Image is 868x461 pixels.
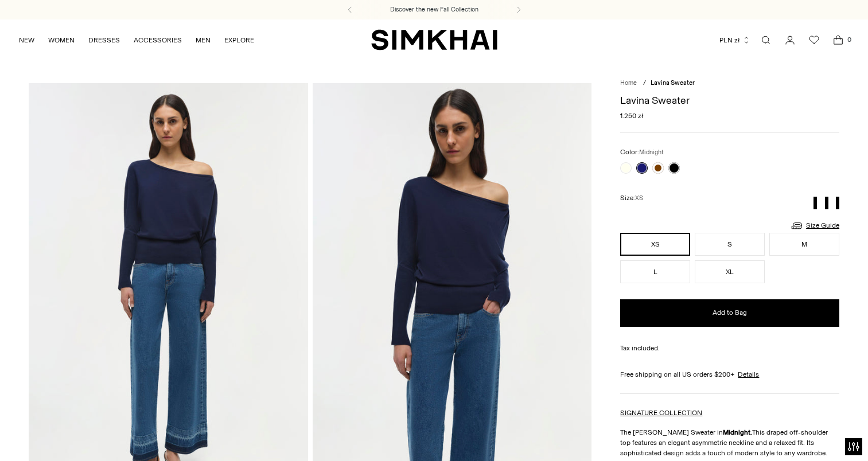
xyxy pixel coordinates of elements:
[196,28,211,53] a: MEN
[769,233,839,256] button: M
[779,29,801,52] a: Go to the account page
[224,28,254,53] a: EXPLORE
[844,34,854,45] span: 0
[754,29,777,52] a: Open search modal
[620,343,839,353] div: Tax included.
[620,409,702,417] a: SIGNATURE COLLECTION
[719,28,750,53] button: PLN zł
[620,233,690,256] button: XS
[620,260,690,283] button: L
[639,149,664,156] span: Midnight
[134,28,182,53] a: ACCESSORIES
[620,147,664,158] label: Color:
[371,29,497,51] a: SIMKHAI
[620,369,839,380] div: Free shipping on all US orders $200+
[643,79,646,88] div: /
[695,260,765,283] button: XL
[390,5,478,14] a: Discover the new Fall Collection
[620,111,644,121] span: 1.250 zł
[620,79,637,87] a: Home
[723,428,752,436] strong: Midnight.
[803,29,826,52] a: Wishlist
[651,79,695,87] span: Lavina Sweater
[635,194,643,202] span: XS
[48,28,75,53] a: WOMEN
[695,233,765,256] button: S
[88,28,120,53] a: DRESSES
[827,29,850,52] a: Open cart modal
[620,95,839,106] h1: Lavina Sweater
[738,369,759,380] a: Details
[790,218,839,233] a: Size Guide
[620,427,839,458] p: The [PERSON_NAME] Sweater in This draped off-shoulder top features an elegant asymmetric neckline...
[713,308,747,318] span: Add to Bag
[620,299,839,327] button: Add to Bag
[620,79,839,88] nav: breadcrumbs
[620,193,643,204] label: Size:
[19,28,34,53] a: NEW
